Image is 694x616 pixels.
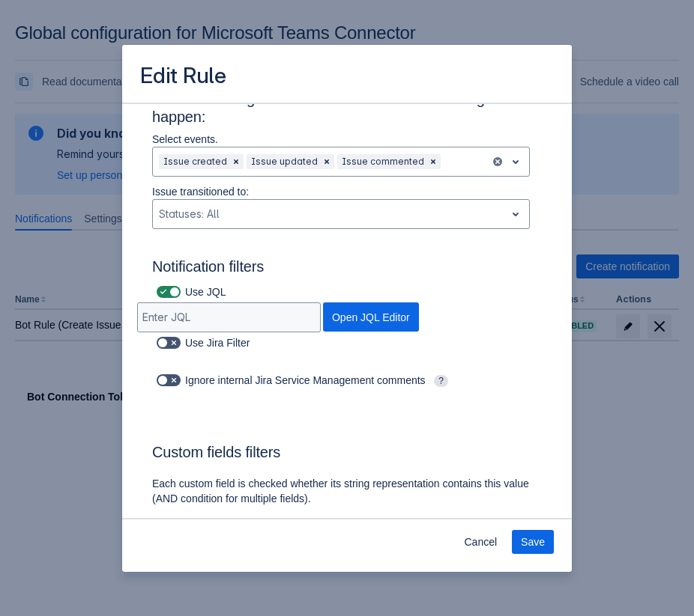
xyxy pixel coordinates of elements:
[321,156,333,168] span: Clear
[507,153,525,171] span: open
[152,443,542,467] h3: Custom fields filters
[152,476,542,506] p: Each custom field is checked whether its string representation contains this value (AND condition...
[229,154,244,169] div: Remove Issue created
[332,302,410,332] span: Open JQL Editor
[434,375,448,387] span: ?
[426,154,441,169] div: Remove Issue commented
[427,156,439,168] span: Clear
[507,205,525,223] span: open
[230,156,242,168] span: Clear
[492,156,504,168] button: clear
[455,530,506,554] button: Cancel
[152,132,530,147] p: Select events.
[152,281,252,302] div: Use JQL
[337,154,426,169] div: Issue commented
[152,90,542,132] h3: Send a message to the channel when the following events happen:
[319,154,334,169] div: Remove Issue updated
[247,154,319,169] div: Issue updated
[152,184,530,199] p: Issue transitioned to:
[140,63,226,92] h3: Edit Rule
[138,304,320,331] input: Enter JQL
[521,530,545,554] span: Save
[152,370,512,391] div: Ignore internal Jira Service Management comments
[159,154,229,169] div: Issue created
[152,332,270,353] div: Use Jira Filter
[323,302,419,332] button: Open JQL Editor
[152,257,542,281] h3: Notification filters
[464,530,497,554] span: Cancel
[512,530,554,554] button: Save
